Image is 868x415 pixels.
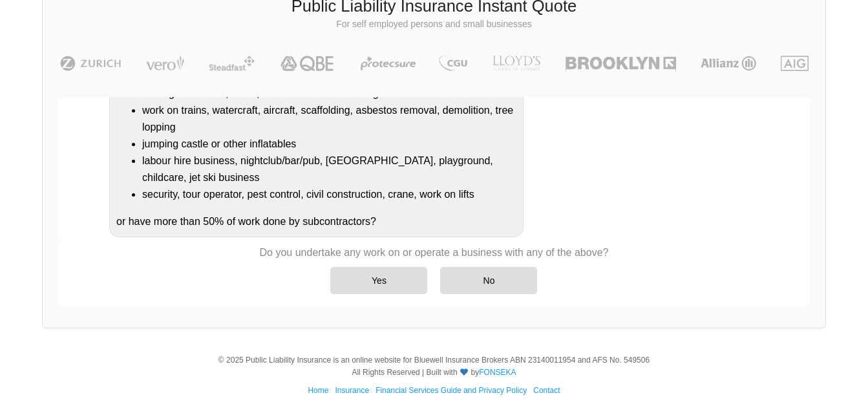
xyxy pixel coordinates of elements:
[308,386,328,395] a: Home
[330,267,427,294] div: Yes
[140,56,190,71] img: Vero | Public Liability Insurance
[142,136,516,153] li: jumping castle or other inflatables
[440,267,537,294] div: No
[479,368,516,377] a: FONSEKA
[485,56,547,71] img: LLOYD's | Public Liability Insurance
[260,246,609,260] p: Do you undertake any work on or operate a business with any of the above?
[52,18,816,31] p: For self employed persons and small businesses
[694,56,763,71] img: Allianz | Public Liability Insurance
[434,56,472,71] img: CGU | Public Liability Insurance
[204,56,260,71] img: Steadfast | Public Liability Insurance
[142,102,516,136] li: work on trains, watercraft, aircraft, scaffolding, asbestos removal, demolition, tree lopping
[54,56,127,71] img: Zurich | Public Liability Insurance
[142,186,516,203] li: security, tour operator, pest control, civil construction, crane, work on lifts
[355,56,421,71] img: Protecsure | Public Liability Insurance
[776,56,814,71] img: AIG | Public Liability Insurance
[335,386,369,395] a: Insurance
[273,56,343,71] img: QBE | Public Liability Insurance
[560,56,681,71] img: Brooklyn | Public Liability Insurance
[533,386,560,395] a: Contact
[142,153,516,186] li: labour hire business, nightclub/bar/pub, [GEOGRAPHIC_DATA], playground, childcare, jet ski business
[376,386,527,395] a: Financial Services Guide and Privacy Policy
